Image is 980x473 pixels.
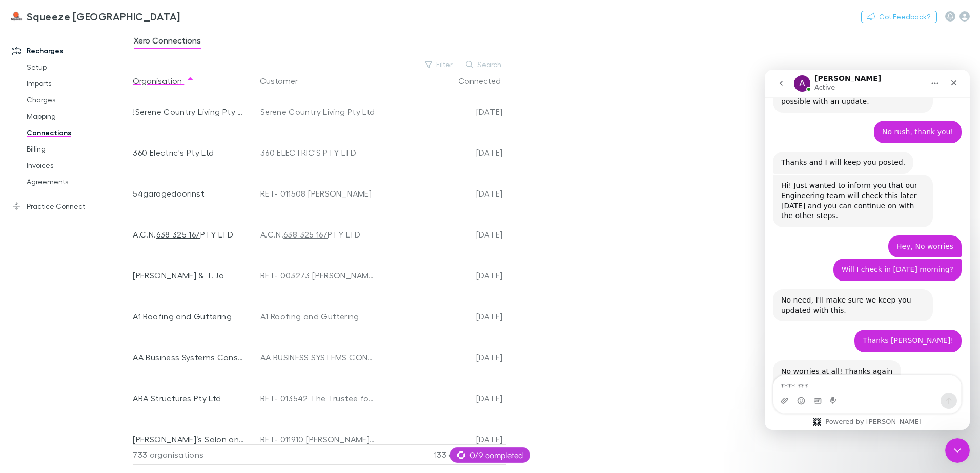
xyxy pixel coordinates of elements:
[260,378,376,419] div: RET- 013542 The Trustee for [PERSON_NAME] FAMILY TRUST
[4,4,187,29] a: Squeeze [GEOGRAPHIC_DATA]
[133,91,246,132] div: !Serene Country Living Pty Ltd - Xero
[133,419,246,460] div: [PERSON_NAME]’s Salon on Main
[379,132,502,173] div: [DATE]
[156,229,200,239] tcxspan: Call 638 325 167 via 3CX
[260,214,376,255] div: A.C.N. PTY LTD
[260,132,376,173] div: 360 ELECTRIC'S PTY LTD
[260,71,310,91] button: Customer
[420,58,459,71] button: Filter
[16,157,138,174] a: Invoices
[133,132,246,173] div: 360 Electric's Pty Ltd
[27,10,180,23] h3: Squeeze [GEOGRAPHIC_DATA]
[16,108,138,124] a: Mapping
[379,173,502,214] div: [DATE]
[260,296,376,337] div: A1 Roofing and Guttering
[133,255,246,296] div: [PERSON_NAME] & T. Jo
[133,337,246,378] div: AA Business Systems Consulting Services Pty Ltd (Yoda Consulting)
[861,11,937,23] button: Got Feedback?
[133,444,256,465] div: 733 organisations
[379,378,502,419] div: [DATE]
[16,124,138,141] a: Connections
[16,92,138,108] a: Charges
[133,71,194,91] button: Organisation
[379,337,502,378] div: [DATE]
[133,214,246,255] div: A.C.N. PTY LTD
[16,174,138,190] a: Agreements
[945,438,970,463] iframe: Intercom live chat
[260,337,376,378] div: AA BUSINESS SYSTEMS CONSULTING SERVICES PTY. LTD.
[2,198,138,214] a: Practice Connect
[379,419,502,460] div: [DATE]
[2,42,138,59] a: Recharges
[379,91,502,132] div: [DATE]
[133,296,246,337] div: A1 Roofing and Guttering
[458,71,513,91] button: Connected
[134,35,201,49] span: Xero Connections
[379,214,502,255] div: [DATE]
[765,70,970,430] iframe: Intercom live chat
[260,255,376,296] div: RET- 003273 [PERSON_NAME] & T. Jo
[260,419,376,460] div: RET- 011910 [PERSON_NAME], [PERSON_NAME]
[16,75,138,92] a: Imports
[260,91,376,132] div: Serene Country Living Pty Ltd
[379,296,502,337] div: [DATE]
[260,173,376,214] div: RET- 011508 [PERSON_NAME]
[379,444,502,465] div: 133 connections
[16,59,138,75] a: Setup
[283,229,328,239] tcxspan: Call 638 325 167 via 3CX
[16,141,138,157] a: Billing
[133,378,246,419] div: ABA Structures Pty Ltd
[379,255,502,296] div: [DATE]
[461,58,507,71] button: Search
[133,173,246,214] div: 54garagedoorinst
[10,10,23,23] img: Squeeze North Sydney's Logo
